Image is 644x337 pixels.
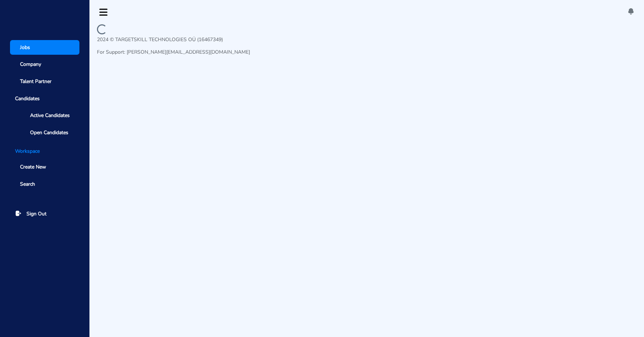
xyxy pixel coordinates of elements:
span: Sign Out [26,210,47,218]
a: Open Candidates [20,125,79,140]
li: Workspace [10,147,79,155]
a: Jobs [10,40,79,55]
span: Create New [20,163,46,171]
span: Search [20,180,35,188]
span: Company [20,60,41,68]
a: Create New [10,160,79,175]
span: Active Candidates [30,112,70,119]
span: Open Candidates [30,129,68,136]
span: Candidates [10,91,79,106]
a: Company [10,57,79,72]
a: Talent Partner [10,74,79,89]
a: Active Candidates [20,108,79,123]
p: For Support: [PERSON_NAME][EMAIL_ADDRESS][DOMAIN_NAME] [97,48,250,56]
p: 2024 © TARGETSKILL TECHNOLOGIES OÜ (16467349) [97,36,250,43]
span: Jobs [20,44,30,51]
span: Talent Partner [20,78,52,85]
a: Search [10,177,79,191]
